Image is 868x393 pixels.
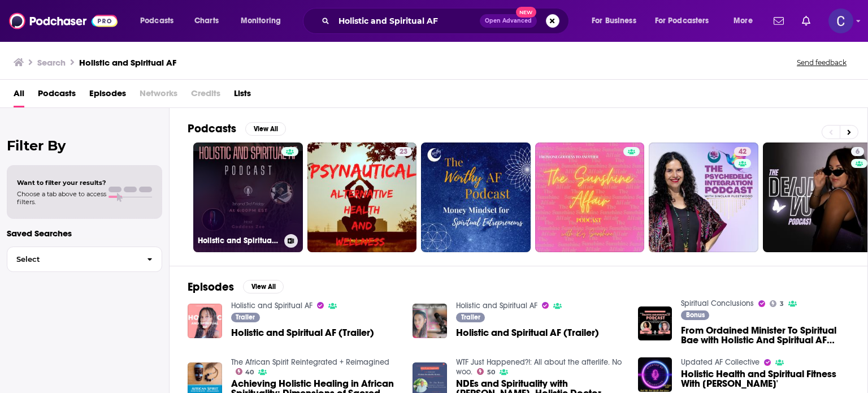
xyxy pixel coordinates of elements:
[592,13,636,29] span: For Business
[851,147,864,156] a: 6
[233,12,296,30] button: open menu
[793,58,850,67] button: Send feedback
[188,122,286,136] a: PodcastsView All
[638,357,672,392] img: Holistic Health and Spiritual Fitness With Sami Ruess'
[638,306,672,341] img: From Ordained Minister To Spiritual Bae with Holistic And Spiritual AF Podcast
[17,179,106,187] span: Want to filter your results?
[477,368,495,375] a: 50
[241,13,281,29] span: Monitoring
[480,14,537,28] button: Open AdvancedNew
[7,247,162,272] button: Select
[681,326,849,345] a: From Ordained Minister To Spiritual Bae with Holistic And Spiritual AF Podcast
[739,146,747,158] span: 42
[188,122,236,136] h2: Podcasts
[726,12,767,30] button: open menu
[7,228,162,239] p: Saved Searches
[7,137,162,154] h2: Filter By
[681,369,849,388] span: Holistic Health and Spiritual Fitness With [PERSON_NAME]'
[7,256,138,263] span: Select
[856,146,860,158] span: 6
[770,300,784,307] a: 3
[188,280,284,294] a: EpisodesView All
[681,299,754,308] a: Spiritual Conclusions
[37,57,66,68] h3: Search
[648,12,726,30] button: open menu
[140,13,173,29] span: Podcasts
[188,280,234,294] h2: Episodes
[193,142,303,252] a: Holistic and Spiritual AF
[243,280,284,293] button: View All
[686,312,705,318] span: Bonus
[734,147,751,156] a: 42
[584,12,650,30] button: open menu
[236,368,254,375] a: 40
[456,357,622,377] a: WTF Just Happened?!: All about the afterlife. No woo.
[236,314,255,321] span: Trailer
[797,11,815,31] a: Show notifications dropdown
[79,57,176,68] h3: Holistic and Spiritual AF
[456,328,599,338] a: Holistic and Spiritual AF (Trailer)
[828,8,853,33] button: Show profile menu
[89,84,126,107] a: Episodes
[413,304,447,338] img: Holistic and Spiritual AF (Trailer)
[828,8,853,33] img: User Profile
[485,18,532,24] span: Open Advanced
[231,301,313,310] a: Holistic and Spiritual AF
[132,12,188,30] button: open menu
[828,8,853,33] span: Logged in as publicityxxtina
[38,84,76,107] a: Podcasts
[516,7,536,18] span: New
[780,301,784,306] span: 3
[461,314,480,321] span: Trailer
[487,370,495,375] span: 50
[187,12,225,30] a: Charts
[245,370,254,375] span: 40
[456,301,537,310] a: Holistic and Spiritual AF
[649,142,758,252] a: 42
[231,328,374,338] a: Holistic and Spiritual AF (Trailer)
[400,146,407,158] span: 23
[234,84,251,107] a: Lists
[395,147,412,156] a: 23
[140,84,177,107] span: Networks
[17,190,106,206] span: Choose a tab above to access filters.
[334,12,480,30] input: Search podcasts, credits, & more...
[769,11,788,31] a: Show notifications dropdown
[681,357,759,367] a: Updated AF Collective
[307,142,417,252] a: 23
[191,84,220,107] span: Credits
[681,369,849,388] a: Holistic Health and Spiritual Fitness With Sami Ruess'
[245,122,286,136] button: View All
[734,13,753,29] span: More
[198,236,280,245] h3: Holistic and Spiritual AF
[231,357,389,367] a: The African Spirit Reintegrated + Reimagined
[188,304,222,338] img: Holistic and Spiritual AF (Trailer)
[9,10,118,32] img: Podchaser - Follow, Share and Rate Podcasts
[314,8,580,34] div: Search podcasts, credits, & more...
[14,84,24,107] a: All
[655,13,709,29] span: For Podcasters
[194,13,219,29] span: Charts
